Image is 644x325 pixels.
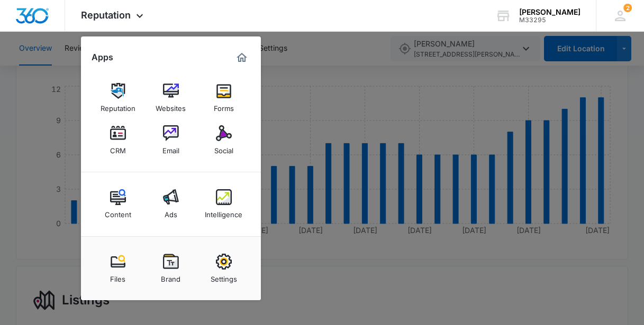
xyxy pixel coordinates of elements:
[519,8,580,16] div: account name
[205,205,242,219] div: Intelligence
[233,49,250,66] a: Marketing 360® Dashboard
[81,10,131,21] span: Reputation
[161,270,180,283] div: Brand
[623,4,632,12] span: 2
[151,248,191,289] a: Brand
[98,184,138,224] a: Content
[162,141,179,155] div: Email
[156,99,186,113] div: Websites
[98,248,138,289] a: Files
[204,248,244,289] a: Settings
[110,270,125,283] div: Files
[105,205,131,219] div: Content
[214,141,233,155] div: Social
[151,184,191,224] a: Ads
[211,270,237,283] div: Settings
[519,16,580,24] div: account id
[165,205,177,219] div: Ads
[623,4,632,12] div: notifications count
[101,99,135,113] div: Reputation
[98,78,138,118] a: Reputation
[204,78,244,118] a: Forms
[204,184,244,224] a: Intelligence
[204,120,244,160] a: Social
[151,120,191,160] a: Email
[214,99,234,113] div: Forms
[110,141,126,155] div: CRM
[98,120,138,160] a: CRM
[92,52,113,62] h2: Apps
[151,78,191,118] a: Websites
